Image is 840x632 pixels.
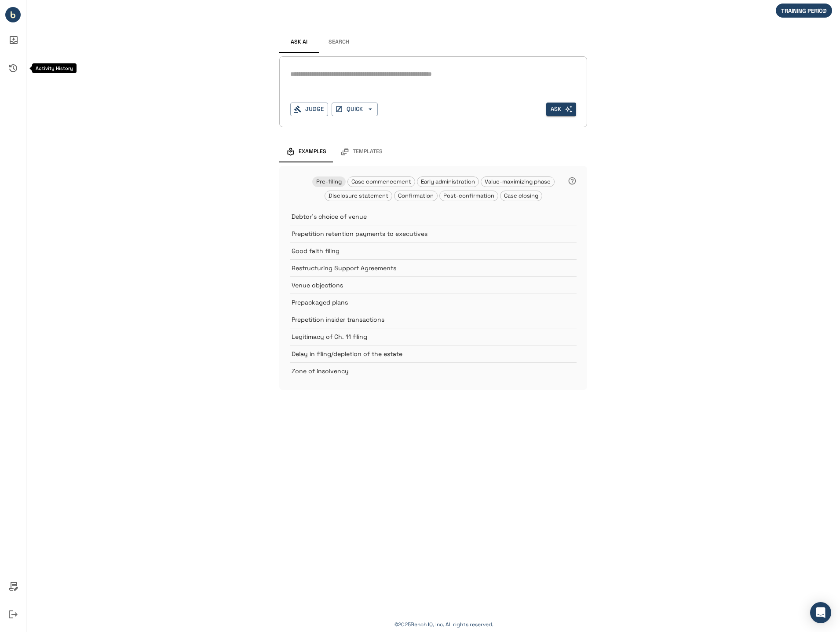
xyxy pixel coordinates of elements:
p: Prepackaged plans [292,298,555,307]
div: Good faith filing [290,242,577,259]
div: Early administration [417,176,479,187]
div: Prepetition retention payments to executives [290,225,577,242]
p: Restructuring Support Agreements [292,264,555,272]
button: QUICK [332,103,378,116]
p: Legitimacy of Ch. 11 filing [292,332,555,341]
div: Confirmation [394,191,438,201]
p: Prepetition retention payments to executives [292,229,555,238]
div: Prepackaged plans [290,294,577,311]
span: Templates [353,148,383,155]
span: Case commencement [348,178,415,185]
div: Pre-filing [312,176,346,187]
div: Restructuring Support Agreements [290,259,577,276]
div: Delay in filing/depletion of the estate [290,345,577,362]
p: Prepetition insider transactions [292,315,555,324]
div: Zone of insolvency [290,362,577,379]
div: Debtor's choice of venue [290,208,577,225]
div: Prepetition insider transactions [290,311,577,328]
button: Ask [546,103,576,116]
div: Activity History [32,63,77,73]
p: Zone of insolvency [292,367,555,375]
span: Disclosure statement [325,192,392,199]
div: Post-confirmation [439,191,498,201]
div: We are not billing you for your initial period of in-app activity. [776,4,836,18]
span: Case closing [500,192,542,199]
p: Delay in filing/depletion of the estate [292,349,555,358]
span: Post-confirmation [440,192,498,199]
p: Debtor's choice of venue [292,212,555,221]
div: Case closing [500,191,542,201]
span: Confirmation [394,192,437,199]
span: Value-maximizing phase [481,178,554,185]
span: Pre-filing [313,178,345,185]
span: Enter search text [546,103,576,116]
div: Value-maximizing phase [481,176,555,187]
button: Search [319,32,358,53]
p: Venue objections [292,281,555,290]
span: Examples [299,148,326,155]
button: Judge [290,103,328,116]
div: Venue objections [290,276,577,294]
span: Early administration [417,178,478,185]
div: Legitimacy of Ch. 11 filing [290,328,577,345]
p: Good faith filing [292,246,555,255]
div: examples and templates tabs [279,141,587,162]
span: Ask AI [291,39,307,46]
div: Open Intercom Messenger [810,602,831,623]
div: Disclosure statement [325,191,392,201]
div: Case commencement [347,176,415,187]
span: TRAINING PERIOD [776,7,832,15]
